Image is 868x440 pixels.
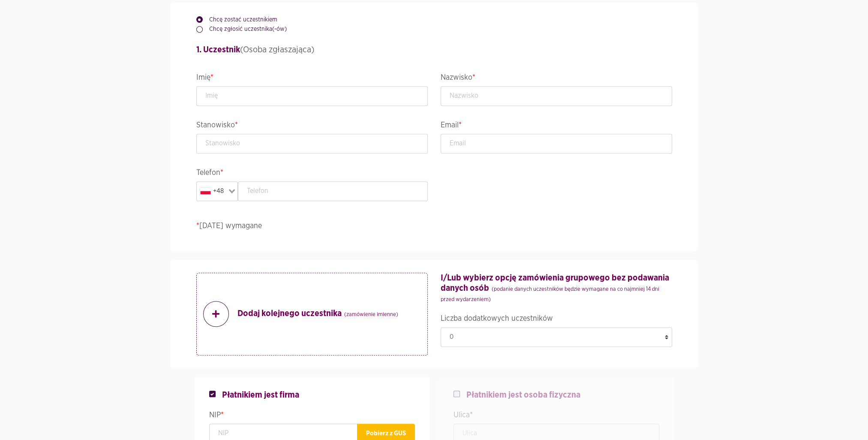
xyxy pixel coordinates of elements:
strong: Dodaj kolejnego uczestnika [237,308,398,320]
input: Imię [196,86,428,106]
input: Stanowisko [196,134,428,154]
input: Telefon [238,181,428,201]
legend: Imię [196,71,428,86]
h4: (Osoba zgłaszająca) [196,43,672,56]
legend: Ulica [454,409,659,424]
legend: Liczba dodatkowych uczestników [441,312,672,327]
small: (podanie danych uczestników będzie wymagane na co najmniej 14 dni przed wydarzeniem) [441,286,659,302]
div: Search for option [196,181,238,201]
strong: 1. Uczestnik [196,45,240,54]
img: pl.svg [200,188,211,194]
span: Płatnikiem jest firma [222,390,299,400]
legend: Nazwisko [441,71,672,86]
span: Płatnikiem jest osoba fizyczna [466,390,580,400]
div: +48 [198,184,226,199]
h4: I/Lub wybierz opcję zamówienia grupowego bez podawania danych osób [441,273,672,304]
input: Email [441,134,672,154]
p: [DATE] wymagane [196,220,672,232]
legend: Stanowisko [196,119,428,134]
legend: NIP [209,409,415,424]
label: Chcę zgłosić uczestnika(-ów) [203,25,287,33]
input: Nazwisko [441,86,672,106]
label: Chcę zostać uczestnikiem [203,15,277,24]
legend: Telefon [196,166,428,181]
small: (zamówienie imienne) [344,312,398,317]
legend: Email [441,119,672,134]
